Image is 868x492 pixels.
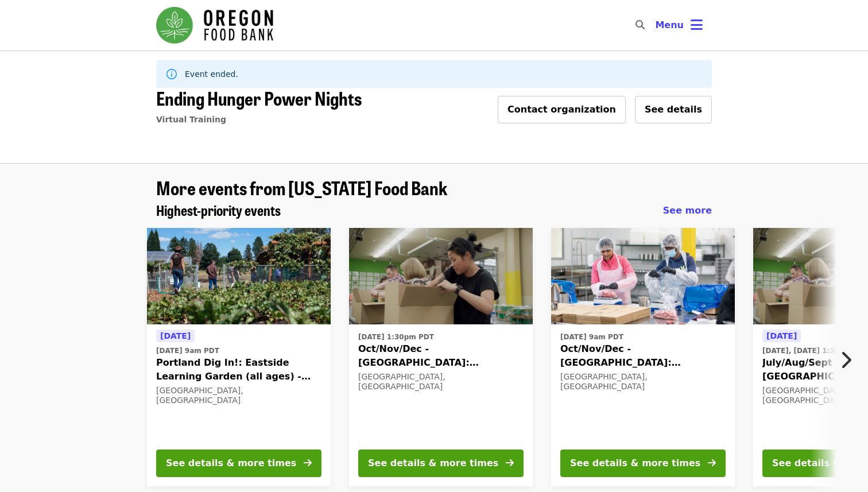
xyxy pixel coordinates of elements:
button: See details & more times [156,450,321,477]
img: Portland Dig In!: Eastside Learning Garden (all ages) - Aug/Sept/Oct organized by Oregon Food Bank [147,228,331,324]
a: See more [663,204,712,218]
span: See more [663,205,712,216]
div: [GEOGRAPHIC_DATA], [GEOGRAPHIC_DATA] [358,372,524,392]
span: More events from [US_STATE] Food Bank [156,174,447,201]
button: See details [635,96,712,123]
span: Event ended. [185,69,238,79]
div: [GEOGRAPHIC_DATA], [GEOGRAPHIC_DATA] [560,372,726,392]
i: chevron-right icon [840,349,851,371]
a: See details for "Oct/Nov/Dec - Portland: Repack/Sort (age 8+)" [349,228,533,486]
span: Portland Dig In!: Eastside Learning Garden (all ages) - Aug/Sept/Oct [156,356,321,383]
span: Oct/Nov/Dec - [GEOGRAPHIC_DATA]: Repack/Sort (age [DEMOGRAPHIC_DATA]+) [358,342,524,370]
time: [DATE] 9am PDT [560,332,623,342]
a: Virtual Training [156,115,226,124]
input: Search [652,11,661,39]
div: See details & more times [368,456,498,470]
button: See details & more times [358,450,524,477]
time: [DATE] 1:30pm PDT [358,332,434,342]
a: Highest-priority events [156,202,281,219]
img: Oct/Nov/Dec - Beaverton: Repack/Sort (age 10+) organized by Oregon Food Bank [551,228,735,324]
span: Contact organization [507,104,616,115]
span: Highest-priority events [156,200,281,220]
div: [GEOGRAPHIC_DATA], [GEOGRAPHIC_DATA] [156,386,321,405]
div: See details & more times [166,456,296,470]
span: Oct/Nov/Dec - [GEOGRAPHIC_DATA]: Repack/Sort (age [DEMOGRAPHIC_DATA]+) [560,342,726,370]
span: [DATE] [160,331,191,340]
i: bars icon [691,17,703,33]
i: arrow-right icon [506,458,514,468]
div: Highest-priority events [147,202,721,219]
img: Oregon Food Bank - Home [156,7,273,44]
time: [DATE] 9am PDT [156,346,219,356]
span: See details [645,104,702,115]
button: See details & more times [560,450,726,477]
i: search icon [635,20,645,30]
i: arrow-right icon [304,458,312,468]
img: Oct/Nov/Dec - Portland: Repack/Sort (age 8+) organized by Oregon Food Bank [349,228,533,324]
button: Contact organization [498,96,626,123]
a: See details for "Oct/Nov/Dec - Beaverton: Repack/Sort (age 10+)" [551,228,735,486]
span: Menu [655,20,684,30]
i: arrow-right icon [708,458,716,468]
span: [DATE] [766,331,797,340]
div: See details & more times [570,456,700,470]
button: Toggle account menu [646,11,712,39]
a: See details for "Portland Dig In!: Eastside Learning Garden (all ages) - Aug/Sept/Oct" [147,228,331,486]
span: Ending Hunger Power Nights [156,84,362,111]
button: Next item [830,344,868,376]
